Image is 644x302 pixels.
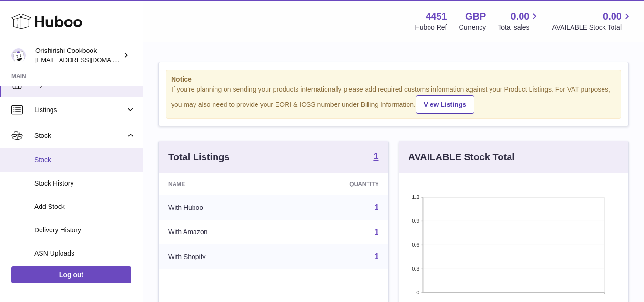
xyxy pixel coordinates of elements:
[603,10,622,23] span: 0.00
[465,10,486,23] strong: GBP
[35,56,140,63] span: [EMAIL_ADDRESS][DOMAIN_NAME]
[34,156,135,165] span: Stock
[375,252,379,260] a: 1
[375,203,379,211] a: 1
[159,220,284,245] td: With Amazon
[35,46,121,64] div: Orishirishi Cookbook
[171,85,616,114] div: If you're planning on sending your products internationally please add required customs informati...
[552,10,633,32] a: 0.00 AVAILABLE Stock Total
[412,266,419,271] text: 0.3
[409,151,515,164] h3: AVAILABLE Stock Total
[415,23,447,32] div: Huboo Ref
[511,10,530,23] span: 0.00
[34,249,135,258] span: ASN Uploads
[416,95,474,114] a: View Listings
[34,202,135,211] span: Add Stock
[34,131,125,140] span: Stock
[498,10,540,32] a: 0.00 Total sales
[373,151,378,161] strong: 1
[373,151,378,163] a: 1
[284,173,388,195] th: Quantity
[498,23,540,32] span: Total sales
[412,218,419,224] text: 0.9
[171,75,616,84] strong: Notice
[416,290,419,295] text: 0
[159,195,284,220] td: With Huboo
[34,105,125,115] span: Listings
[412,242,419,248] text: 0.6
[34,179,135,188] span: Stock History
[552,23,633,32] span: AVAILABLE Stock Total
[426,10,447,23] strong: 4451
[11,48,26,62] img: books@orishirishikitchen.com
[412,194,419,200] text: 1.2
[34,226,135,235] span: Delivery History
[375,228,379,236] a: 1
[459,23,486,32] div: Currency
[159,244,284,269] td: With Shopify
[168,151,230,164] h3: Total Listings
[11,266,131,283] a: Log out
[159,173,284,195] th: Name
